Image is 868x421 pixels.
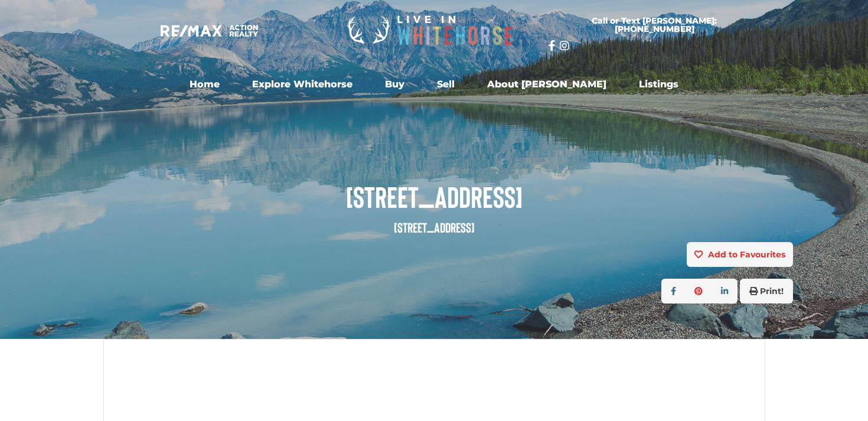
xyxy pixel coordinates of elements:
[708,249,785,260] strong: Add to Favourites
[478,73,615,96] a: About [PERSON_NAME]
[376,73,413,96] a: Buy
[760,286,784,296] strong: Print!
[109,73,759,96] nav: Menu
[630,73,687,96] a: Listings
[181,73,229,96] a: Home
[394,219,475,236] small: [STREET_ADDRESS]
[563,17,746,33] span: Call or Text [PERSON_NAME]: [PHONE_NUMBER]
[687,242,793,267] button: Add to Favourites
[549,9,760,40] a: Call or Text [PERSON_NAME]: [PHONE_NUMBER]
[243,73,361,96] a: Explore Whitehorse
[740,279,793,303] button: Print!
[428,73,464,96] a: Sell
[75,180,793,213] span: [STREET_ADDRESS]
